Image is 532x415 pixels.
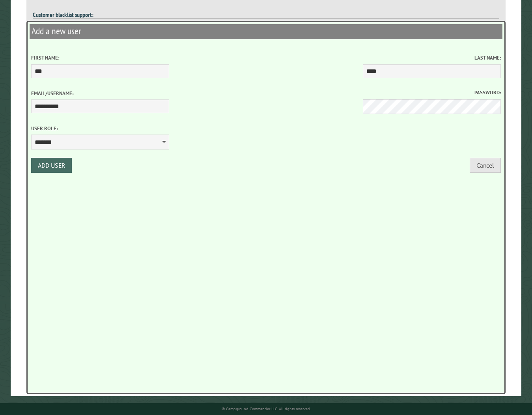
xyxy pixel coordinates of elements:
label: First Name: [31,54,190,62]
label: Last Name: [192,54,501,62]
button: Cancel [470,158,501,173]
h2: Add a new user [30,24,502,39]
strong: Customer blacklist support: [33,11,93,19]
label: User Role: [31,125,501,132]
small: © Campground Commander LLC. All rights reserved. [222,406,311,411]
label: Email/Username: [31,90,190,97]
button: Add User [31,158,72,173]
label: Password: [192,89,501,96]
